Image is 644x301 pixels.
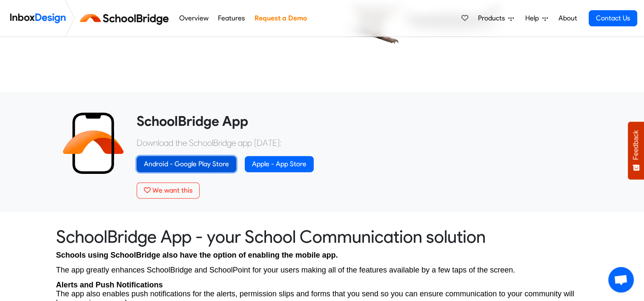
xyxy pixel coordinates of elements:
[177,10,211,27] a: Overview
[137,113,582,130] heading: SchoolBridge App
[56,251,338,259] span: Schools using SchoolBridge also have the option of enabling the mobile app.
[252,10,309,27] a: Request a Demo
[556,10,579,27] a: About
[608,267,634,292] div: Open chat
[632,130,640,160] span: Feedback
[245,156,314,172] a: Apple - App Store
[137,156,236,172] a: Android - Google Play Store
[475,10,517,27] a: Products
[63,113,124,174] img: 2022_01_13_icon_sb_app.svg
[216,10,247,27] a: Features
[56,226,588,247] heading: SchoolBridge App - your School Communication solution
[628,122,644,179] button: Feedback - Show survey
[152,186,192,194] span: We want this
[525,13,542,23] span: Help
[78,8,174,28] img: schoolbridge logo
[589,10,637,26] a: Contact Us
[522,10,551,27] a: Help
[137,136,582,149] p: Download the SchoolBridge app [DATE]:
[56,266,515,274] span: The app greatly enhances SchoolBridge and SchoolPoint for your users making all of the features a...
[137,182,200,199] button: We want this
[478,13,508,23] span: Products
[56,281,163,289] strong: Alerts and Push Notifications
